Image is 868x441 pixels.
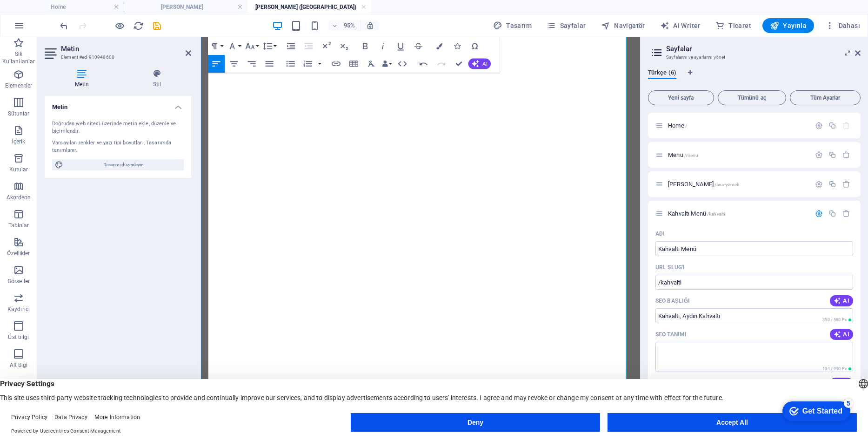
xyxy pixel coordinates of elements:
button: Increase Indent [283,37,300,55]
p: Tablolar [8,222,29,229]
button: Decrease Indent [300,37,317,55]
button: Insert Table [346,55,362,73]
button: Colors [431,37,448,55]
span: Ticaret [715,21,751,30]
button: Paragraph Format [208,37,225,55]
p: SEO Başlığı [655,297,690,305]
div: Varsayılan renkler ve yazı tipi boyutları, Tasarımda tanımlanır. [52,139,184,155]
button: 95% [328,20,361,31]
p: Kaydırıcı [7,305,30,313]
button: AI [830,378,853,389]
button: Align Justify [261,55,278,73]
p: SEO Tanımı [655,331,687,338]
button: AI Writer [656,18,704,33]
button: reload [133,20,144,31]
p: İçerik [12,138,25,145]
button: Align Right [243,55,260,73]
span: [PERSON_NAME] [668,181,739,188]
span: AI [482,61,487,66]
div: Sil [842,210,850,217]
span: Kahvaltı Menü [668,210,725,217]
h3: Element #ed-910940608 [61,53,173,61]
button: Yayınla [762,18,814,33]
h4: [PERSON_NAME] [124,2,247,12]
span: Tüm Ayarlar [794,95,856,101]
h2: Metin [61,45,191,53]
div: Home/ [665,122,810,129]
button: AI [830,329,853,340]
input: Arama sonuçlarında ve tarayıcı sekmelerindeki sayfa başlığı [655,308,853,323]
div: Tasarım (Ctrl+Alt+Y) [489,18,535,33]
button: Sayfalar [543,18,590,33]
div: [PERSON_NAME]/ana-yemek [665,181,810,187]
button: Superscript [318,37,335,55]
button: Icons [449,37,466,55]
button: Italic (Ctrl+I) [374,37,391,55]
div: Ayarlar [815,122,823,129]
div: Kahvaltı Menü/kahvalti [665,210,810,217]
span: Sayfayı açmak için tıkla [668,151,698,158]
span: /menu [684,153,699,158]
div: 5 [69,2,78,11]
button: Ordered List [300,55,316,73]
button: Font Size [243,37,260,55]
div: Çoğalt [828,151,836,159]
button: Clear Formatting [363,55,380,73]
div: Sil [842,151,850,159]
span: /ana-yemek [714,182,739,187]
div: Dil Sekmeleri [648,69,861,87]
p: Sütunlar [8,110,30,117]
span: Tümünü aç [722,95,782,101]
span: Tasarımı düzenleyin [66,159,181,170]
label: Arama sonuçlarındaki ve sosyal medyadaki metin [655,331,687,338]
p: Alt Bigi [10,361,28,369]
span: 134 / 990 Px [822,366,847,371]
button: Line Height [261,37,278,55]
h4: Metin [45,69,123,88]
button: Strikethrough [410,37,427,55]
div: Çoğalt [828,180,836,188]
h4: Metin [45,96,191,113]
div: Menu/menu [665,152,810,158]
span: Tasarım [493,21,532,30]
button: Font Family [226,37,242,55]
i: Geri al: Başlığı düzenle (Ctrl+Z) [59,20,69,31]
div: Başlangıç sayfası silinemez [842,122,850,129]
h4: [PERSON_NAME] ([GEOGRAPHIC_DATA]) [247,2,371,12]
button: Redo (Ctrl+Shift+Z) [433,55,450,73]
i: Yeniden boyutlandırmada yakınlaştırma düzeyini seçilen cihaza uyacak şekilde otomatik olarak ayarla. [366,21,374,30]
div: Get Started 5 items remaining, 0% complete [7,5,75,24]
div: Ayarlar [815,180,823,188]
span: Sayfalar [547,21,586,30]
button: AI [830,295,853,306]
button: Align Left [208,55,225,73]
button: Special Characters [467,37,483,55]
span: AI Writer [660,21,701,30]
button: AI [468,59,491,69]
p: Üst bilgi [8,333,29,341]
p: Adı [655,230,665,237]
textarea: Arama sonuçlarındaki ve sosyal medyadaki metin Arama sonuçlarındaki ve sosyal medyadaki metin [655,342,853,372]
button: Bold (Ctrl+B) [357,37,374,55]
button: Unordered List [282,55,299,73]
span: Arama sonuçlarında hesaplanan piksel uzunluğu [821,366,853,372]
span: AI [834,297,849,305]
button: Dahası [821,18,864,33]
button: Subscript [336,37,353,55]
button: Tümünü aç [718,90,787,105]
i: Sayfayı yeniden yükleyin [133,20,144,31]
button: Tasarım [489,18,535,33]
div: Ayarlar [815,151,823,159]
span: Türkçe (6) [648,67,676,80]
button: Yeni sayfa [648,90,714,105]
span: Yayınla [770,21,807,30]
button: Navigatör [597,18,649,33]
button: Ticaret [712,18,755,33]
p: URL SLUG'ı [655,264,685,271]
p: Akordeon [7,194,31,201]
i: Kaydet (Ctrl+S) [152,20,162,31]
button: Ön izleme modundan çıkıp düzenlemeye devam etmek için buraya tıklayın [114,20,125,31]
div: Get Started [27,10,67,19]
div: Sil [842,180,850,188]
button: HTML [394,55,411,73]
